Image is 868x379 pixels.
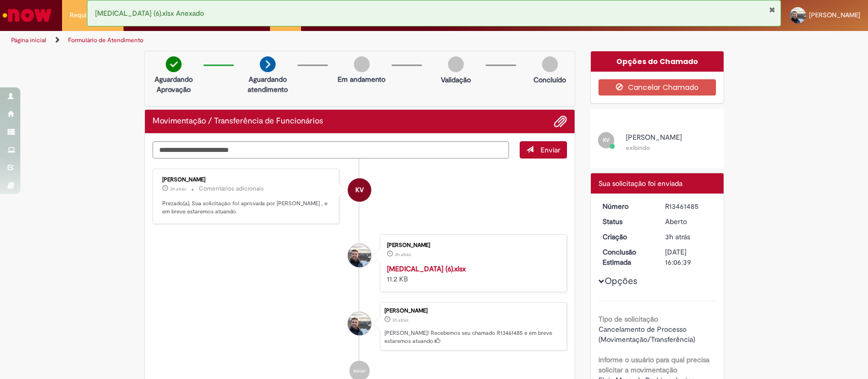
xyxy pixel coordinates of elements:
[348,178,371,202] div: undefined Online
[591,51,724,72] div: Opções do Chamado
[541,145,560,154] span: Enviar
[665,216,712,227] div: Aberto
[384,329,561,345] p: [PERSON_NAME]! Recebemos seu chamado R13461485 e em breve estaremos atuando.
[260,56,276,72] img: arrow-next.png
[354,56,370,72] img: img-circle-grey.png
[149,74,198,94] p: Aguardando Aprovação
[626,144,650,152] small: exibindo
[70,10,105,20] span: Requisições
[395,251,411,258] time: 29/08/2025 10:28:24
[95,9,204,18] span: [MEDICAL_DATA] (6).xlsx Anexado
[554,115,567,128] button: Adicionar anexos
[338,74,385,84] p: Em andamento
[1,5,53,25] img: ServiceNow
[598,325,695,344] span: Cancelamento de Processo (Movimentação/Transferência)
[355,178,364,202] span: KV
[8,31,571,50] ul: Trilhas de página
[598,79,716,96] button: Cancelar Chamado
[348,244,371,267] div: Gabriel Weber Zimmermann
[603,137,610,143] span: KV
[387,264,466,273] a: [MEDICAL_DATA] (6).xlsx
[598,179,682,188] span: Sua solicitação foi enviada
[11,36,46,44] a: Página inicial
[665,232,690,241] span: 3h atrás
[665,232,690,241] time: 29/08/2025 10:28:28
[387,242,556,248] div: [PERSON_NAME]
[769,6,775,14] button: Fechar Notificação
[598,314,658,324] b: Tipo de solicitação
[68,36,143,44] a: Formulário de Atendimento
[542,56,558,72] img: img-circle-grey.png
[595,247,657,267] dt: Conclusão Estimada
[595,201,657,211] dt: Número
[348,312,371,335] div: Gabriel Weber Zimmermann
[387,264,556,284] div: 11.2 KB
[153,302,567,351] li: Gabriel Weber Zimmermann
[170,186,186,192] time: 29/08/2025 11:06:39
[809,11,860,19] span: [PERSON_NAME]
[520,141,567,159] button: Enviar
[384,308,561,314] div: [PERSON_NAME]
[162,200,332,215] p: Prezado(a), Sua solicitação foi aprovada por [PERSON_NAME] , e em breve estaremos atuando.
[665,247,712,267] div: [DATE] 16:06:39
[626,133,682,142] span: [PERSON_NAME]
[392,317,408,323] span: 3h atrás
[441,75,471,85] p: Validação
[665,232,712,242] div: 29/08/2025 10:28:28
[166,56,182,72] img: check-circle-green.png
[665,201,712,211] div: R13461485
[595,216,657,227] dt: Status
[170,186,186,192] span: 3h atrás
[595,232,657,242] dt: Criação
[395,251,411,258] span: 3h atrás
[153,117,323,126] h2: Movimentação / Transferência de Funcionários Histórico de tíquete
[153,141,510,159] textarea: Digite sua mensagem aqui...
[199,184,264,193] small: Comentários adicionais
[598,355,709,374] b: informe o usuário para qual precisa solicitar a movimentação
[533,75,566,85] p: Concluído
[448,56,464,72] img: img-circle-grey.png
[392,317,408,323] time: 29/08/2025 10:28:28
[243,74,292,94] p: Aguardando atendimento
[162,177,332,183] div: [PERSON_NAME]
